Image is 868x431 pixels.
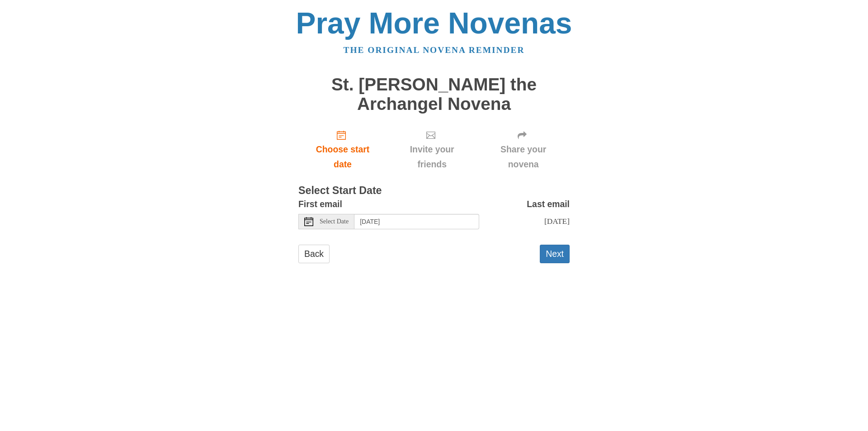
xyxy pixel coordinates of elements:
a: Choose start date [298,123,387,176]
span: Select Date [320,218,349,225]
label: First email [298,197,342,212]
span: Share your novena [486,142,561,172]
div: Click "Next" to confirm your start date first. [477,123,570,176]
a: Back [298,245,330,263]
span: [DATE] [544,217,570,226]
h1: St. [PERSON_NAME] the Archangel Novena [298,75,570,114]
a: Pray More Novenas [296,6,572,40]
span: Invite your friends [396,142,468,172]
span: Choose start date [307,142,378,172]
label: Last email [527,197,570,212]
button: Next [540,245,570,263]
h3: Select Start Date [298,185,570,197]
div: Click "Next" to confirm your start date first. [387,123,477,176]
a: The original novena reminder [344,45,525,55]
